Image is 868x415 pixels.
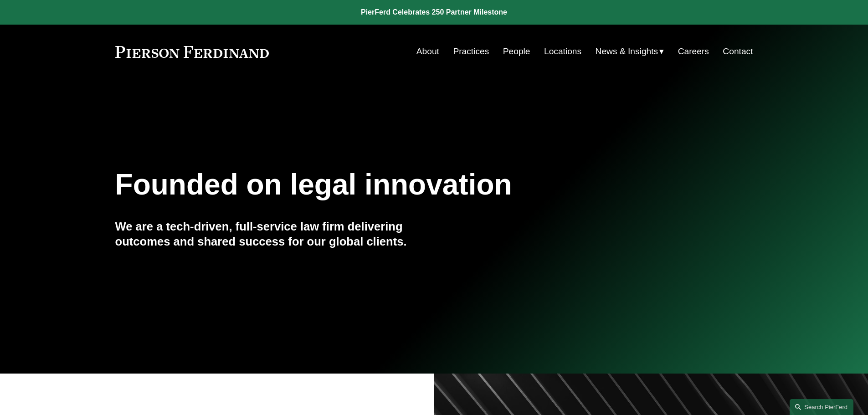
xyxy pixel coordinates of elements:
a: folder dropdown [596,43,664,60]
a: People [503,43,530,60]
h4: We are a tech-driven, full-service law firm delivering outcomes and shared success for our global... [115,219,434,249]
h1: Founded on legal innovation [115,168,647,201]
a: Locations [544,43,581,60]
a: Practices [453,43,489,60]
span: News & Insights [596,44,658,60]
a: Contact [723,43,753,60]
a: Search this site [790,399,853,415]
a: About [416,43,439,60]
a: Careers [678,43,709,60]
